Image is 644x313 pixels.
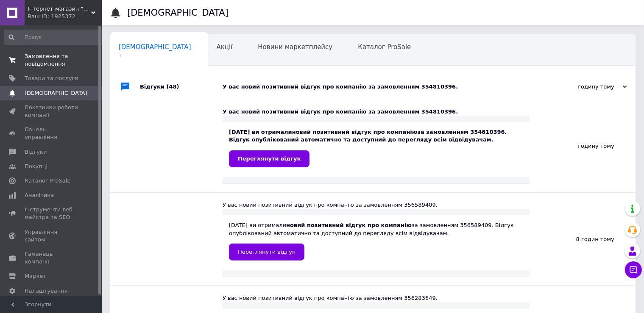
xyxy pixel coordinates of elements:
[25,177,70,185] span: Каталог ProSale
[25,126,78,141] span: Панель управління
[25,89,87,97] span: [DEMOGRAPHIC_DATA]
[25,272,46,280] span: Маркет
[530,100,636,192] div: годину тому
[238,155,301,162] span: Переглянути відгук
[25,104,78,119] span: Показники роботи компанії
[223,83,542,91] div: У вас новий позитивний відгук про компанію за замовленням 354810396.
[25,228,78,244] span: Управління сайтом
[229,222,523,260] div: [DATE] ви отримали за замовленням 356589409. Відгук опублікований автоматично та доступний до пер...
[119,43,191,51] span: [DEMOGRAPHIC_DATA]
[217,43,233,51] span: Акції
[127,8,229,18] h1: [DEMOGRAPHIC_DATA]
[229,150,309,167] a: Переглянути відгук
[4,30,105,45] input: Пошук
[292,129,418,135] b: новий позитивний відгук про компанію
[25,287,68,295] span: Налаштування
[286,222,412,228] b: новий позитивний відгук про компанію
[625,261,642,278] button: Чат з покупцем
[25,163,47,170] span: Покупці
[119,53,191,59] span: 1
[25,53,78,68] span: Замовлення та повідомлення
[28,5,91,13] span: Інтернет-магазин "Кофе-Чашка" м. Харків
[140,74,223,100] div: Відгуки
[28,13,102,20] div: Ваш ID: 1925372
[258,43,332,51] span: Новини маркетплейсу
[25,75,78,82] span: Товари та послуги
[229,244,304,260] a: Переглянути відгук
[530,193,636,285] div: 8 годин тому
[358,43,411,51] span: Каталог ProSale
[223,201,530,209] div: У вас новий позитивний відгук про компанію за замовленням 356589409.
[25,250,78,266] span: Гаманець компанії
[25,191,54,199] span: Аналітика
[25,206,78,221] span: Інструменти веб-майстра та SEO
[167,83,179,90] span: (48)
[542,83,627,91] div: годину тому
[238,249,296,255] span: Переглянути відгук
[223,108,530,116] div: У вас новий позитивний відгук про компанію за замовленням 354810396.
[229,128,523,167] div: [DATE] ви отримали за замовленням 354810396. Відгук опублікований автоматично та доступний до пер...
[223,294,530,302] div: У вас новий позитивний відгук про компанію за замовленням 356283549.
[25,148,47,156] span: Відгуки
